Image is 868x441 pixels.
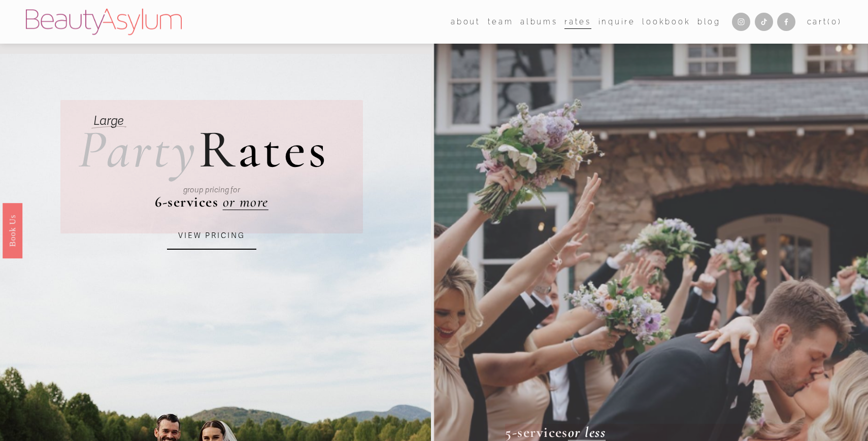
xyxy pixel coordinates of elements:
[568,423,606,441] a: or less
[520,14,557,29] a: albums
[777,13,795,31] a: Facebook
[642,14,690,29] a: Lookbook
[598,14,636,29] a: Inquire
[78,123,329,177] h2: ates
[78,117,198,182] em: Party
[755,13,773,31] a: TikTok
[564,14,591,29] a: Rates
[93,113,124,128] em: Large
[451,14,481,29] a: folder dropdown
[451,15,481,29] span: about
[827,17,842,26] span: ( )
[732,13,750,31] a: Instagram
[697,14,721,29] a: Blog
[198,117,238,182] span: R
[807,15,842,29] a: 0 items in cart
[183,185,240,194] em: group pricing for
[505,423,568,441] strong: 5-services
[167,222,256,250] a: VIEW PRICING
[26,9,182,35] img: Beauty Asylum | Bridal Hair &amp; Makeup Charlotte &amp; Atlanta
[3,202,22,258] a: Book Us
[831,17,838,26] span: 0
[488,14,514,29] a: folder dropdown
[488,15,514,29] span: team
